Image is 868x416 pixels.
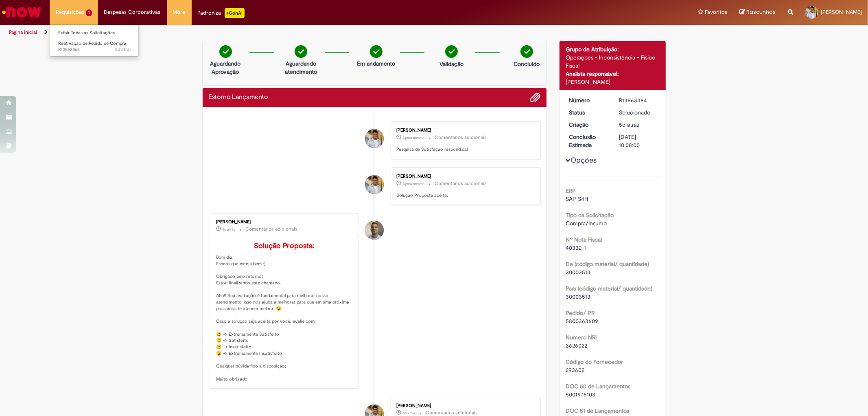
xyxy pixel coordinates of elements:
span: 1 [86,9,92,16]
span: Agora mesmo [402,135,424,140]
span: Rascunhos [746,8,776,16]
b: Nº Nota Fiscal [566,236,602,243]
dt: Status [563,108,613,117]
time: 25/09/2025 16:58:55 [402,411,415,416]
span: 5001975103 [566,391,595,398]
ul: Requisições [50,24,139,57]
b: De (código material/ quantidade) [566,260,649,268]
b: Código do Fornecedor [566,358,623,365]
small: Comentários adicionais [435,134,487,141]
span: [PERSON_NAME] [821,9,862,15]
span: 40332-1 [566,244,586,251]
span: 30003513 [566,269,590,276]
span: 4d atrás [223,227,236,232]
img: check-circle-green.png [445,45,458,58]
img: check-circle-green.png [520,45,533,58]
b: ERP [566,187,576,194]
div: Analista responsável: [566,70,660,78]
p: Bom dia, Espero que esteja bem :) Obrigado pelo retorno! Estou finalizando este chamado. Ahh!! Su... [216,242,352,382]
div: [PERSON_NAME] [396,403,532,408]
span: Compra/Insumo [566,220,607,227]
span: 30003513 [566,293,590,300]
span: Reativação de Pedido de Compra [58,40,126,46]
p: Validação [439,60,464,68]
span: Despesas Corporativas [104,8,161,16]
span: Agora mesmo [402,181,424,186]
dt: Número [563,96,613,104]
a: Exibir Todas as Solicitações [50,29,140,37]
p: +GenAi [225,8,245,18]
b: Numero NRI [566,334,597,341]
div: Erick Dias [365,175,384,194]
a: Aberto R13562063 : Reativação de Pedido de Compra [50,39,140,54]
div: Operações - Inconsistência - Físico Fiscal [566,53,660,70]
span: 4d atrás [402,411,415,416]
p: Aguardando atendimento [281,59,321,76]
span: 293602 [566,366,584,374]
div: [PERSON_NAME] [396,174,532,179]
div: Joziano De Jesus Oliveira [365,221,384,240]
div: Solucionado [619,108,657,117]
span: 5d atrás [115,46,131,53]
div: Padroniza [198,8,245,18]
span: More [173,8,186,16]
div: Grupo de Atribuição: [566,45,660,53]
b: DOC 50 de Lançamentos [566,383,630,390]
p: Aguardando Aprovação [206,59,245,76]
img: check-circle-green.png [370,45,383,58]
p: Solução Proposta aceita. [396,192,532,199]
img: ServiceNow [1,4,43,20]
span: 5d atrás [619,121,639,128]
time: 24/09/2025 10:19:53 [115,46,131,53]
time: 29/09/2025 09:48:29 [402,181,424,186]
div: R13563384 [619,96,657,104]
p: Pesquisa de Satisfação respondida! [396,146,532,153]
span: 5800363609 [566,317,598,325]
p: Em andamento [357,59,395,68]
b: Solução Proposta: [254,241,314,251]
b: DOC 51 de Lançamentos [566,407,629,414]
img: check-circle-green.png [295,45,307,58]
b: Pedido/ PR [566,309,595,317]
span: Requisições [56,8,84,16]
div: 24/09/2025 14:46:32 [619,121,657,129]
div: [PERSON_NAME] [566,78,660,86]
a: Rascunhos [739,9,776,16]
ul: Trilhas de página [6,25,573,40]
div: Erick Dias [365,129,384,148]
div: [DATE] 10:08:00 [619,133,657,149]
span: SAP S4H [566,195,588,202]
span: Favoritos [705,8,727,16]
b: Tipo da Solicitação [566,211,614,219]
span: 3626022 [566,342,587,349]
time: 26/09/2025 08:43:22 [223,227,236,232]
time: 24/09/2025 14:46:32 [619,121,639,128]
b: Para (código material/ quantidade) [566,285,652,292]
dt: Criação [563,121,613,129]
div: [PERSON_NAME] [216,220,352,225]
div: [PERSON_NAME] [396,128,532,133]
span: R13562063 [58,46,131,53]
time: 29/09/2025 09:48:41 [402,135,424,140]
small: Comentários adicionais [435,180,487,187]
button: Adicionar anexos [530,92,540,103]
p: Concluído [514,60,540,68]
a: Página inicial [9,29,37,35]
small: Comentários adicionais [246,226,298,233]
img: check-circle-green.png [219,45,232,58]
h2: Estorno Lançamento Histórico de tíquete [209,94,268,101]
dt: Conclusão Estimada [563,133,613,149]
